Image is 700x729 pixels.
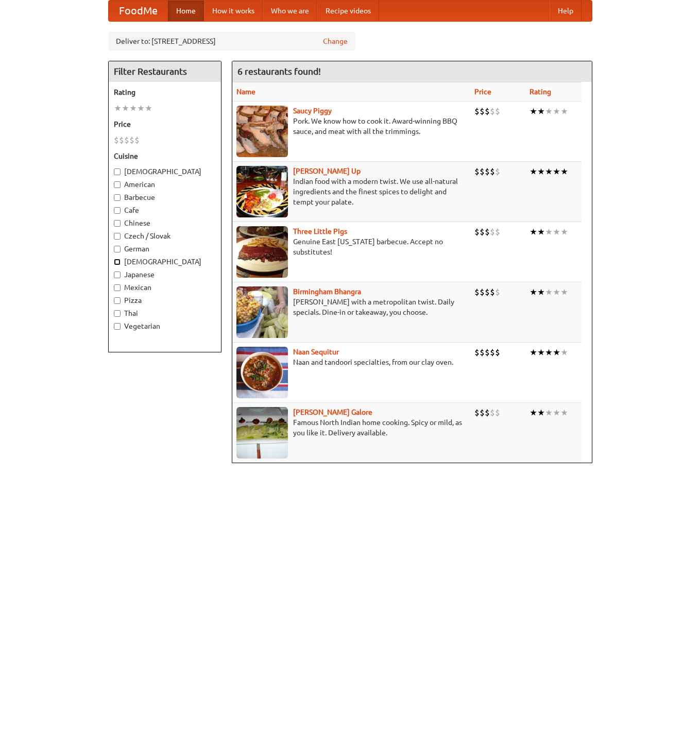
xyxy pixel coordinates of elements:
a: Rating [530,88,551,96]
li: $ [490,106,495,117]
li: ★ [530,106,537,117]
label: German [114,244,216,254]
li: $ [134,134,140,146]
input: Czech / Slovak [114,233,121,240]
li: ★ [545,166,553,177]
a: [PERSON_NAME] Galore [293,408,372,416]
input: Barbecue [114,194,121,201]
li: $ [490,407,495,418]
li: ★ [545,347,553,358]
a: Help [550,1,582,21]
b: Birmingham Bhangra [293,287,361,296]
li: $ [474,166,480,177]
a: Price [474,88,491,96]
li: $ [490,286,495,298]
a: [PERSON_NAME] Up [293,167,361,175]
li: $ [480,226,485,238]
label: Vegetarian [114,321,216,331]
li: $ [495,106,500,117]
li: $ [480,286,485,298]
li: ★ [537,106,545,117]
li: ★ [553,407,560,418]
li: $ [480,106,485,117]
li: ★ [560,347,568,358]
label: Pizza [114,295,216,306]
h5: Rating [114,87,216,97]
li: ★ [553,166,560,177]
li: $ [129,134,134,146]
a: Three Little Pigs [293,227,347,235]
li: $ [490,226,495,238]
input: Chinese [114,220,121,227]
input: Vegetarian [114,323,121,330]
p: Genuine East [US_STATE] barbecue. Accept no substitutes! [236,236,467,257]
li: $ [114,134,119,146]
a: Home [168,1,204,21]
label: [DEMOGRAPHIC_DATA] [114,166,216,177]
a: Name [236,88,255,96]
li: $ [495,286,500,298]
li: ★ [545,407,553,418]
label: American [114,179,216,190]
input: Mexican [114,284,121,291]
h5: Cuisine [114,151,216,161]
li: $ [485,166,490,177]
p: Pork. We know how to cook it. Award-winning BBQ sauce, and meat with all the trimmings. [236,116,467,137]
li: ★ [129,103,137,114]
li: ★ [137,103,145,114]
li: ★ [530,407,537,418]
input: Pizza [114,297,121,304]
li: ★ [537,226,545,238]
li: ★ [530,166,537,177]
li: $ [495,166,500,177]
a: Change [323,36,348,46]
li: ★ [560,407,568,418]
label: Czech / Slovak [114,231,216,241]
input: Thai [114,310,121,317]
li: $ [495,347,500,358]
h5: Price [114,119,216,129]
label: Thai [114,308,216,318]
img: bhangra.jpg [236,286,288,338]
li: ★ [545,286,553,298]
li: $ [485,226,490,238]
a: FoodMe [109,1,168,21]
li: ★ [145,103,152,114]
label: Mexican [114,282,216,293]
li: $ [485,106,490,117]
li: ★ [530,226,537,238]
label: Cafe [114,205,216,215]
li: ★ [537,407,545,418]
label: Barbecue [114,192,216,202]
li: ★ [537,166,545,177]
input: [DEMOGRAPHIC_DATA] [114,168,121,175]
li: $ [474,226,480,238]
input: Japanese [114,272,121,278]
a: Recipe videos [317,1,379,21]
li: ★ [560,106,568,117]
li: ★ [545,226,553,238]
input: [DEMOGRAPHIC_DATA] [114,259,121,265]
li: ★ [537,286,545,298]
div: Deliver to: [STREET_ADDRESS] [108,32,355,50]
a: Saucy Piggy [293,107,332,115]
a: Naan Sequitur [293,348,339,356]
li: ★ [537,347,545,358]
input: German [114,246,121,252]
li: ★ [530,347,537,358]
li: ★ [545,106,553,117]
li: ★ [560,166,568,177]
img: saucy.jpg [236,106,288,157]
img: naansequitur.jpg [236,347,288,398]
label: Japanese [114,269,216,280]
li: ★ [553,226,560,238]
li: $ [485,407,490,418]
li: $ [124,134,129,146]
li: $ [480,166,485,177]
p: Famous North Indian home cooking. Spicy or mild, as you like it. Delivery available. [236,417,467,438]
